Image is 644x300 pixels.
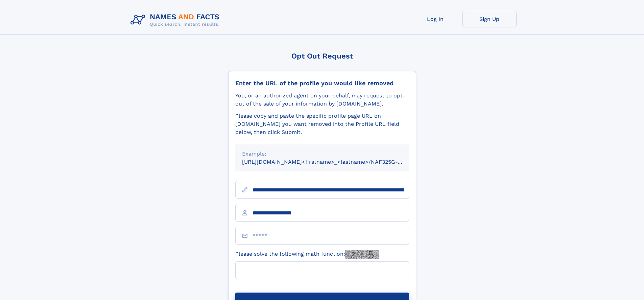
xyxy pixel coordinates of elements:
[235,79,409,87] div: Enter the URL of the profile you would like removed
[462,11,517,27] a: Sign Up
[235,92,409,108] div: You, or an authorized agent on your behalf, may request to opt-out of the sale of your informatio...
[128,11,225,29] img: Logo Names and Facts
[242,159,422,165] small: [URL][DOMAIN_NAME]<firstname>_<lastname>/NAF325G-xxxxxxxx
[228,52,416,60] div: Opt Out Request
[242,150,402,158] div: Example:
[235,250,379,259] label: Please solve the following math function:
[408,11,462,27] a: Log In
[235,112,409,136] div: Please copy and paste the specific profile page URL on [DOMAIN_NAME] you want removed into the Pr...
